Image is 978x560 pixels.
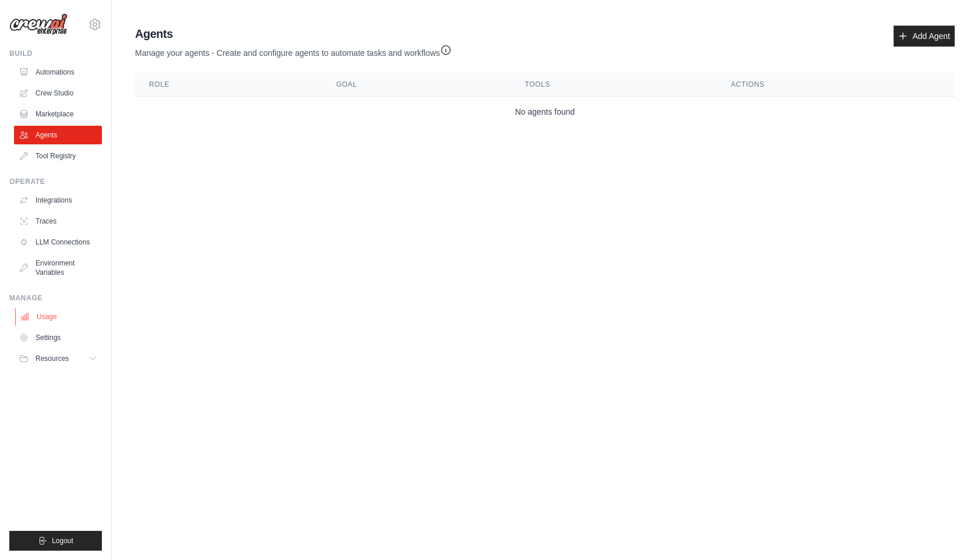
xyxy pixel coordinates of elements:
[14,63,102,81] a: Automations
[9,293,102,303] div: Manage
[894,26,955,47] a: Add Agent
[14,126,102,144] a: Agents
[322,73,511,97] th: Goal
[9,531,102,551] button: Logout
[9,13,68,36] img: Logo
[9,49,102,58] div: Build
[52,536,73,545] span: Logout
[14,349,102,368] button: Resources
[9,177,102,186] div: Operate
[14,233,102,251] a: LLM Connections
[717,73,955,97] th: Actions
[14,105,102,123] a: Marketplace
[15,307,103,326] a: Usage
[14,84,102,102] a: Crew Studio
[36,354,69,363] span: Resources
[14,212,102,231] a: Traces
[14,147,102,165] a: Tool Registry
[135,73,322,97] th: Role
[511,73,717,97] th: Tools
[135,97,955,127] td: No agents found
[14,328,102,347] a: Settings
[135,42,452,59] p: Manage your agents - Create and configure agents to automate tasks and workflows
[135,26,452,42] h2: Agents
[14,254,102,282] a: Environment Variables
[14,191,102,210] a: Integrations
